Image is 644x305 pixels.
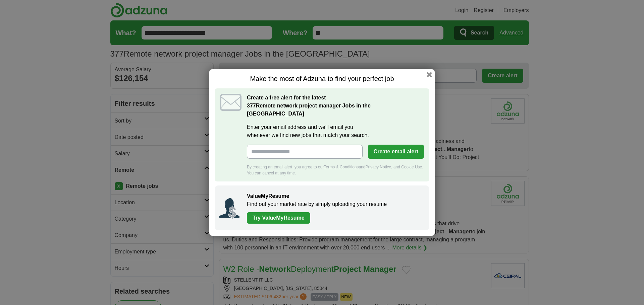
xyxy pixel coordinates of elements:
[247,164,424,176] div: By creating an email alert, you agree to our and , and Cookie Use. You can cancel at any time.
[247,212,310,224] a: Try ValueMyResume
[247,94,424,118] h2: Create a free alert for the latest
[368,145,424,159] button: Create email alert
[366,165,391,169] a: Privacy Notice
[247,102,256,110] span: 377
[247,123,424,139] label: Enter your email address and we'll email you whenever we find new jobs that match your search.
[220,94,241,111] img: icon_email.svg
[247,103,371,117] strong: Remote network project manager Jobs in the [GEOGRAPHIC_DATA]
[324,165,359,169] a: Terms & Conditions
[247,192,423,200] h2: ValueMyResume
[247,200,423,208] p: Find out your market rate by simply uploading your resume
[215,75,429,83] h1: Make the most of Adzuna to find your perfect job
